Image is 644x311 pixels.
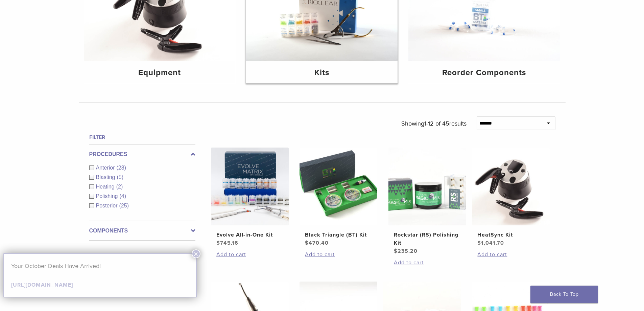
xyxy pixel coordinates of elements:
[216,240,220,246] span: $
[89,150,195,158] label: Procedures
[211,148,289,247] a: Evolve All-in-One KitEvolve All-in-One Kit $745.16
[119,193,126,199] span: (4)
[216,240,238,246] bdi: 745.16
[96,184,116,190] span: Heating
[477,250,544,259] a: Add to cart: “HeatSync Kit”
[119,203,129,208] span: (25)
[89,227,195,235] label: Components
[305,240,329,246] bdi: 470.40
[394,248,398,254] span: $
[216,250,283,259] a: Add to cart: “Evolve All-in-One Kit”
[414,67,554,79] h4: Reorder Components
[300,148,377,225] img: Black Triangle (BT) Kit
[117,174,123,180] span: (5)
[477,231,544,239] h2: HeatSync Kit
[472,148,550,225] img: HeatSync Kit
[117,165,126,171] span: (28)
[394,248,418,254] bdi: 235.20
[96,193,120,199] span: Polishing
[96,203,119,208] span: Posterior
[477,240,504,246] bdi: 1,041.70
[388,148,467,255] a: Rockstar (RS) Polishing KitRockstar (RS) Polishing Kit $235.20
[477,240,481,246] span: $
[90,67,230,79] h4: Equipment
[116,184,123,190] span: (2)
[305,240,309,246] span: $
[401,116,467,131] p: Showing results
[388,148,466,225] img: Rockstar (RS) Polishing Kit
[299,148,378,247] a: Black Triangle (BT) KitBlack Triangle (BT) Kit $470.40
[305,250,372,259] a: Add to cart: “Black Triangle (BT) Kit”
[394,231,461,247] h2: Rockstar (RS) Polishing Kit
[530,286,598,303] a: Back To Top
[96,174,117,180] span: Blasting
[424,120,449,127] span: 1-12 of 45
[216,231,283,239] h2: Evolve All-in-One Kit
[472,148,550,247] a: HeatSync KitHeatSync Kit $1,041.70
[252,67,392,79] h4: Kits
[192,249,200,258] button: Close
[305,231,372,239] h2: Black Triangle (BT) Kit
[96,165,117,171] span: Anterior
[394,259,461,267] a: Add to cart: “Rockstar (RS) Polishing Kit”
[11,282,73,288] a: [URL][DOMAIN_NAME]
[89,133,195,141] h4: Filter
[211,148,289,225] img: Evolve All-in-One Kit
[11,261,189,271] p: Your October Deals Have Arrived!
